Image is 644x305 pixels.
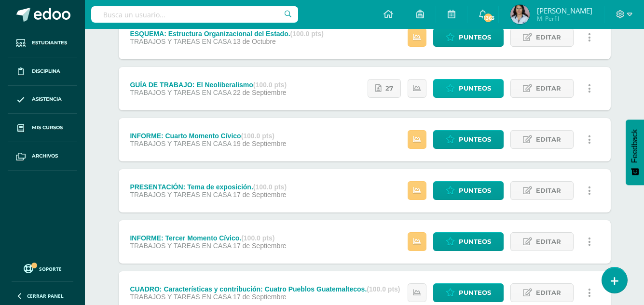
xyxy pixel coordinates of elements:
[32,152,58,160] span: Archivos
[537,6,592,15] span: [PERSON_NAME]
[433,181,504,200] a: Punteos
[367,285,400,293] strong: (100.0 pts)
[130,234,286,242] div: INFORME: Tercer Momento Cívico.
[483,13,493,23] span: 1363
[130,38,231,45] span: TRABAJOS Y TAREAS EN CASA
[130,293,231,301] span: TRABAJOS Y TAREAS EN CASA
[241,234,274,242] strong: (100.0 pts)
[91,6,298,23] input: Busca un usuario...
[459,131,491,148] span: Punteos
[510,5,530,24] img: 515cc04a7a66893ff34fd32142d399e3.png
[433,232,504,251] a: Punteos
[536,233,561,251] span: Editar
[536,131,561,148] span: Editar
[253,81,287,89] strong: (100.0 pts)
[459,28,491,46] span: Punteos
[27,292,64,299] span: Cerrar panel
[8,142,77,171] a: Archivos
[433,283,504,302] a: Punteos
[130,30,323,38] div: ESQUEMA: Estructura Organizacional del Estado.
[626,119,644,185] button: Feedback - Mostrar encuesta
[290,30,324,38] strong: (100.0 pts)
[253,183,287,191] strong: (100.0 pts)
[459,80,491,97] span: Punteos
[12,262,73,275] a: Soporte
[233,242,287,250] span: 17 de Septiembre
[130,89,231,96] span: TRABAJOS Y TAREAS EN CASA
[233,140,287,147] span: 19 de Septiembre
[8,29,77,57] a: Estudiantes
[130,285,400,293] div: CUADRO: Características y contribución: Cuatro Pueblos Guatemaltecos.
[459,182,491,199] span: Punteos
[233,89,287,96] span: 22 de Septiembre
[32,67,60,75] span: Disciplina
[130,140,231,147] span: TRABAJOS Y TAREAS EN CASA
[39,265,62,272] span: Soporte
[8,86,77,114] a: Asistencia
[32,39,67,47] span: Estudiantes
[130,132,286,140] div: INFORME: Cuarto Momento Cívico
[433,130,504,149] a: Punteos
[130,242,231,250] span: TRABAJOS Y TAREAS EN CASA
[8,114,77,142] a: Mis cursos
[433,28,504,47] a: Punteos
[630,129,639,163] span: Feedback
[433,79,504,98] a: Punteos
[130,81,287,89] div: GUÍA DE TRABAJO: El Neoliberalismo
[459,233,491,251] span: Punteos
[536,80,561,97] span: Editar
[130,191,231,199] span: TRABAJOS Y TAREAS EN CASA
[385,80,393,97] span: 27
[536,28,561,46] span: Editar
[233,191,287,199] span: 17 de Septiembre
[32,124,63,132] span: Mis cursos
[459,284,491,302] span: Punteos
[233,38,276,45] span: 13 de Octubre
[32,95,62,103] span: Asistencia
[537,14,592,23] span: Mi Perfil
[536,182,561,199] span: Editar
[130,183,287,191] div: PRESENTACIÓN: Tema de exposición.
[8,57,77,86] a: Disciplina
[536,284,561,302] span: Editar
[368,79,401,98] a: 27
[233,293,287,301] span: 17 de Septiembre
[241,132,274,140] strong: (100.0 pts)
